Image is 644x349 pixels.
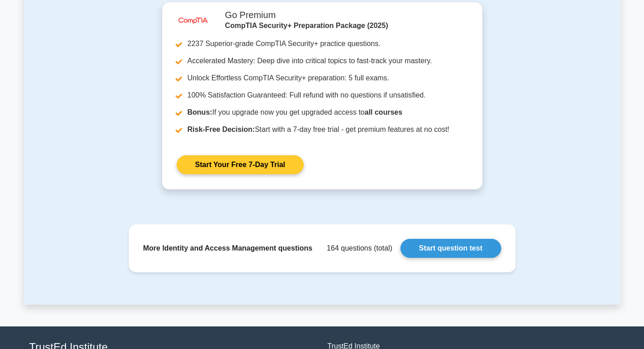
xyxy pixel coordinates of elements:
h5: Go Premium [225,9,457,20]
strong: Risk-Free Decision: [188,126,255,133]
li: Unlock Effortless CompTIA Security+ preparation: 5 full exams. [177,73,468,84]
b: all courses [365,108,403,116]
a: Start Your Free 7-Day Trial [177,155,304,174]
a: Start question test [400,239,501,258]
li: 2237 Superior-grade CompTIA Security+ practice questions. [177,38,468,49]
strong: CompTIA Security+ Preparation Package (2025) [225,22,388,29]
li: 100% Satisfaction Guaranteed: Full refund with no questions if unsatisfied. [177,90,468,101]
li: Start with a 7-day free trial - get premium features at no cost! [177,124,468,135]
li: If you upgrade now you get upgraded access to [177,107,468,118]
b: Bonus: [188,108,212,116]
li: Accelerated Mastery: Deep dive into critical topics to fast-track your mastery. [177,56,468,66]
